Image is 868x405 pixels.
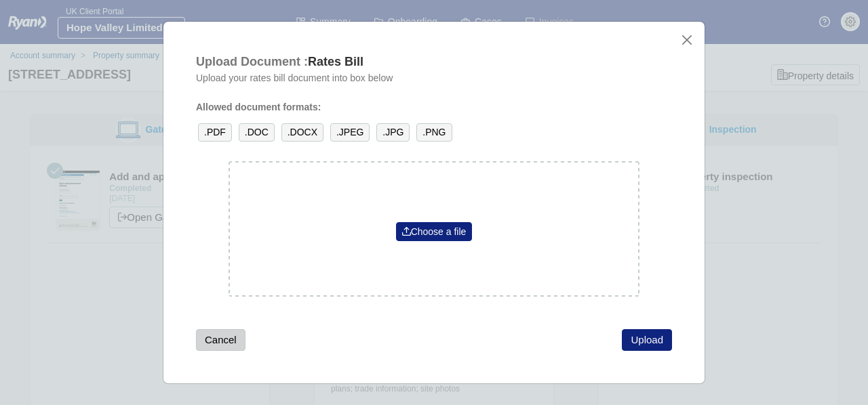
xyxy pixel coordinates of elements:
a: Choose a file [396,222,473,241]
button: Cancel [196,329,245,351]
span: Upload Document : [196,55,308,68]
div: Upload your rates bill document into box below [196,72,672,85]
span: .DOCX [281,123,323,142]
button: close [679,33,694,47]
span: .PNG [416,123,452,142]
span: .PDF [198,123,232,142]
div: Rates Bill [196,54,656,70]
span: .DOC [239,123,275,142]
span: .JPG [376,123,410,142]
span: .JPEG [330,123,370,142]
button: Upload [622,329,672,351]
div: Allowed document formats: [196,100,672,114]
